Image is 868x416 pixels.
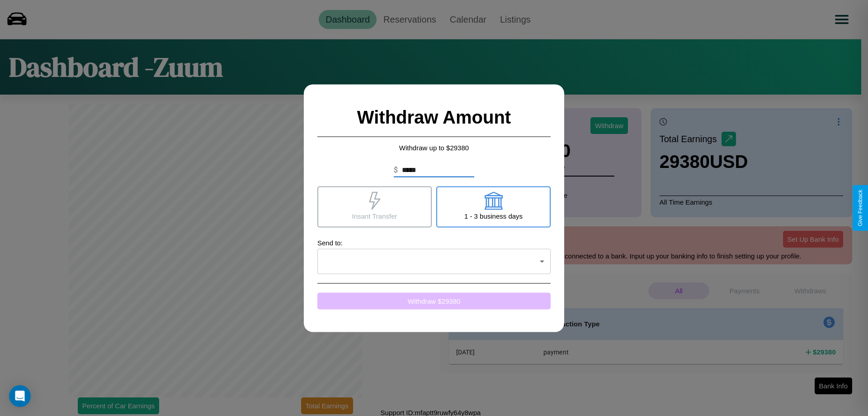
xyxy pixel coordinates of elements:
p: $ [394,164,398,175]
h2: Withdraw Amount [317,98,551,137]
div: Give Feedback [857,190,863,226]
div: Open Intercom Messenger [9,385,31,407]
p: Withdraw up to $ 29380 [317,141,551,153]
button: Withdraw $29380 [317,292,551,309]
p: Send to: [317,236,551,249]
p: Insant Transfer [352,210,397,222]
p: 1 - 3 business days [464,210,523,222]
